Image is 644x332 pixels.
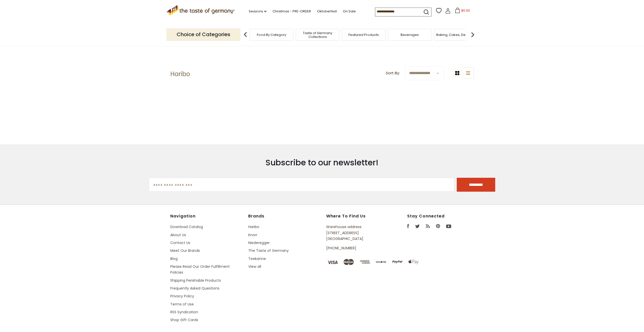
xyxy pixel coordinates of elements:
[273,9,311,14] a: Christmas - PRE-ORDER
[436,33,475,37] a: Baking, Cakes, Desserts
[452,8,473,15] button: $0.00
[170,286,219,291] a: Frequently Asked Questions
[326,214,384,219] h4: Where to find us
[170,232,186,237] a: About Us
[407,214,474,219] h4: Stay Connected
[170,248,200,253] a: Meet Our Brands
[170,240,190,245] a: Contact Us
[248,256,266,261] a: Teekanne
[248,224,259,229] a: Haribo
[170,302,194,307] a: Terms of Use
[297,31,338,39] a: Taste of Germany Collections
[170,294,194,299] a: Privacy Policy
[170,317,198,322] a: Shop Gift Cards
[170,278,221,283] a: Shipping Perishable Products
[326,224,384,242] p: Warehouse address: [STREET_ADDRESS] [GEOGRAPHIC_DATA]
[170,309,198,315] a: RSS Syndication
[468,30,478,40] img: next arrow
[248,232,257,237] a: Knorr
[170,70,190,78] h1: Haribo
[249,9,266,14] a: Seasons
[170,214,243,219] h4: Navigation
[386,70,400,76] label: Sort By:
[167,28,240,41] p: Choice of Categories
[240,30,251,40] img: previous arrow
[248,214,321,219] h4: Brands
[170,224,203,229] a: Download Catalog
[348,33,379,37] a: Featured Products
[317,9,337,14] a: Oktoberfest
[343,9,356,14] a: On Sale
[170,264,230,275] a: Please Read Our Order Fulfillment Policies
[149,158,495,168] h3: Subscribe to our newsletter!
[257,33,286,37] a: Food By Category
[461,8,470,13] span: $0.00
[248,264,261,269] a: View all
[248,240,270,245] a: Niederegger
[248,248,289,253] a: The Taste of Germany
[170,256,178,261] a: Blog
[326,245,384,251] p: [PHONE_NUMBER]
[401,33,419,37] a: Beverages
